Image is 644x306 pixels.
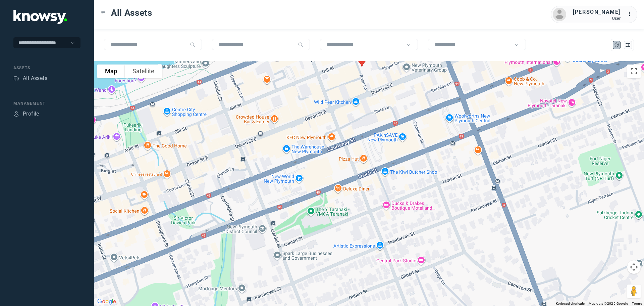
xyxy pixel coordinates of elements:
[13,110,39,118] a: ProfileProfile
[96,297,118,306] a: Open this area in Google Maps (opens a new window)
[627,64,641,78] button: Toggle fullscreen view
[614,42,620,48] div: Map
[627,10,635,18] div: :
[96,297,118,306] img: Google
[190,42,195,47] div: Search
[23,74,47,82] div: All Assets
[627,285,641,298] button: Drag Pegman onto the map to open Street View
[573,8,621,16] div: [PERSON_NAME]
[628,11,634,16] tspan: ...
[553,8,566,21] img: avatar.png
[632,302,642,305] a: Terms (opens in new tab)
[111,7,152,19] span: All Assets
[625,42,631,48] div: List
[13,100,80,106] div: Management
[13,75,19,81] div: Assets
[13,65,80,71] div: Assets
[13,111,19,117] div: Profile
[298,42,303,47] div: Search
[627,10,635,19] div: :
[13,74,47,82] a: AssetsAll Assets
[589,302,628,305] span: Map data ©2025 Google
[627,260,641,274] button: Map camera controls
[573,16,621,21] div: User
[125,64,162,78] button: Show satellite imagery
[97,64,125,78] button: Show street map
[23,110,39,118] div: Profile
[13,10,67,24] img: Application Logo
[101,10,106,15] div: Toggle Menu
[556,301,585,306] button: Keyboard shortcuts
